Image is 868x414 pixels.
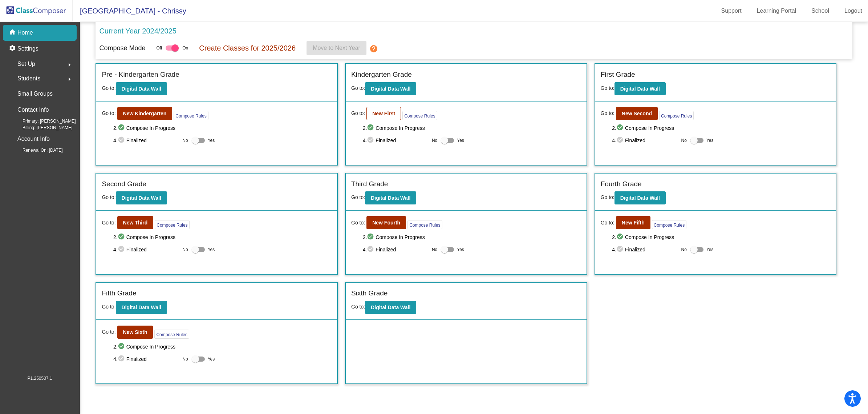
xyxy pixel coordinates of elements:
[9,44,17,53] mat-icon: settings
[123,220,148,226] b: New Third
[616,245,625,254] mat-icon: check_circle
[102,194,115,200] span: Go to:
[113,136,179,145] span: 4. Finalized
[208,136,215,145] span: Yes
[616,124,625,132] mat-icon: check_circle
[365,301,416,314] button: Digital Data Wall
[402,111,437,120] button: Compose Rules
[367,124,376,132] mat-icon: check_circle
[615,82,666,95] button: Digital Data Wall
[117,216,154,229] button: New Third
[118,233,126,242] mat-icon: check_circle
[117,107,173,120] button: New Kindergarten
[118,355,126,363] mat-icon: check_circle
[365,82,416,95] button: Digital Data Wall
[113,233,332,242] span: 2. Compose In Progress
[116,82,167,95] button: Digital Data Wall
[363,124,581,132] span: 2. Compose In Progress
[659,111,694,120] button: Compose Rules
[715,5,747,17] a: Support
[806,5,835,17] a: School
[681,246,687,253] span: No
[432,246,437,253] span: No
[102,328,115,336] span: Go to:
[751,5,802,17] a: Learning Portal
[457,136,464,145] span: Yes
[363,136,428,145] span: 4. Finalized
[372,111,395,116] b: New First
[199,43,296,53] p: Create Classes for 2025/2026
[17,134,50,144] p: Account Info
[17,89,53,99] p: Small Groups
[432,137,437,144] span: No
[652,220,686,229] button: Compose Rules
[118,136,126,145] mat-icon: check_circle
[102,304,115,310] span: Go to:
[407,220,442,229] button: Compose Rules
[616,233,625,242] mat-icon: check_circle
[118,245,126,254] mat-icon: check_circle
[706,245,714,254] span: Yes
[65,60,74,69] mat-icon: arrow_right
[11,147,62,154] span: Renewal On: [DATE]
[601,179,642,190] label: Fourth Grade
[371,304,410,310] b: Digital Data Wall
[11,124,72,131] span: Billing: [PERSON_NAME]
[369,44,378,53] mat-icon: help
[365,191,416,204] button: Digital Data Wall
[123,111,167,116] b: New Kindergarten
[601,219,615,227] span: Go to:
[351,288,388,299] label: Sixth Grade
[307,41,366,55] button: Move to Next Year
[622,220,645,226] b: New Fifth
[706,136,714,145] span: Yes
[363,233,581,242] span: 2. Compose In Progress
[182,137,188,144] span: No
[601,69,635,80] label: First Grade
[351,219,365,227] span: Go to:
[372,220,400,226] b: New Fourth
[154,330,189,339] button: Compose Rules
[102,179,146,190] label: Second Grade
[371,86,410,92] b: Digital Data Wall
[208,355,215,363] span: Yes
[117,326,153,339] button: New Sixth
[367,136,376,145] mat-icon: check_circle
[17,44,38,53] p: Settings
[17,73,40,84] span: Students
[371,195,410,201] b: Digital Data Wall
[118,342,126,351] mat-icon: check_circle
[102,85,115,91] span: Go to:
[9,28,17,37] mat-icon: home
[620,86,660,92] b: Digital Data Wall
[11,118,76,124] span: Primary: [PERSON_NAME]
[65,75,74,84] mat-icon: arrow_right
[313,45,360,51] span: Move to Next Year
[616,136,625,145] mat-icon: check_circle
[155,220,189,229] button: Compose Rules
[612,245,677,254] span: 4. Finalized
[457,245,464,254] span: Yes
[615,191,666,204] button: Digital Data Wall
[182,246,188,253] span: No
[102,219,115,227] span: Go to:
[123,329,147,335] b: New Sixth
[116,191,167,204] button: Digital Data Wall
[351,110,365,117] span: Go to:
[122,86,161,92] b: Digital Data Wall
[17,105,49,115] p: Contact Info
[612,233,830,242] span: 2. Compose In Progress
[367,245,376,254] mat-icon: check_circle
[681,137,687,144] span: No
[612,136,677,145] span: 4. Finalized
[351,179,388,190] label: Third Grade
[601,194,615,200] span: Go to:
[102,288,136,299] label: Fifth Grade
[367,233,376,242] mat-icon: check_circle
[839,5,868,17] a: Logout
[208,245,215,254] span: Yes
[73,5,186,17] span: [GEOGRAPHIC_DATA] - Chrissy
[182,45,188,51] span: On
[620,195,660,201] b: Digital Data Wall
[17,28,33,37] p: Home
